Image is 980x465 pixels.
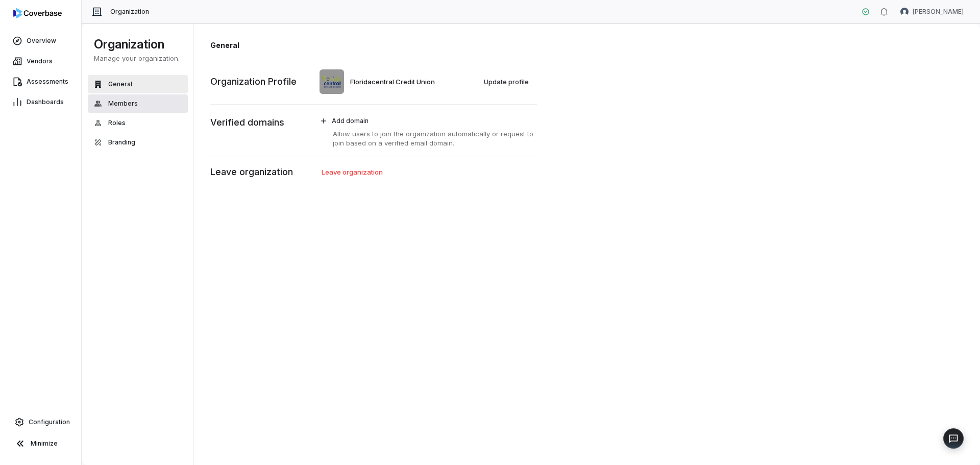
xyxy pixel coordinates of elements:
[350,77,435,86] span: Floridacentral Credit Union
[320,69,344,94] img: Floridacentral Credit Union
[27,37,56,45] span: Overview
[88,114,188,132] button: Roles
[314,113,537,129] button: Add domain
[210,116,284,129] p: Verified domains
[900,8,909,16] img: Brad Babin avatar
[2,72,79,91] a: Assessments
[332,117,369,125] span: Add domain
[27,98,64,106] span: Dashboards
[108,119,126,127] span: Roles
[210,165,293,179] p: Leave organization
[210,40,537,51] h1: General
[94,36,182,53] h1: Organization
[479,74,535,89] button: Update profile
[4,413,77,431] a: Configuration
[894,4,970,19] button: Brad Babin avatar[PERSON_NAME]
[108,138,135,146] span: Branding
[88,94,188,113] button: Members
[27,57,53,65] span: Vendors
[27,78,68,86] span: Assessments
[110,8,149,16] span: Organization
[316,164,389,180] button: Leave organization
[210,75,297,88] p: Organization Profile
[913,8,964,16] span: [PERSON_NAME]
[2,32,79,50] a: Overview
[29,418,70,426] span: Configuration
[314,129,537,148] p: Allow users to join the organization automatically or request to join based on a verified email d...
[13,8,62,18] img: logo-D7KZi-bG.svg
[31,439,58,448] span: Minimize
[2,52,79,70] a: Vendors
[2,93,79,111] a: Dashboards
[94,54,182,63] p: Manage your organization.
[108,80,132,88] span: General
[108,100,138,108] span: Members
[88,75,188,93] button: General
[88,133,188,152] button: Branding
[4,433,77,454] button: Minimize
